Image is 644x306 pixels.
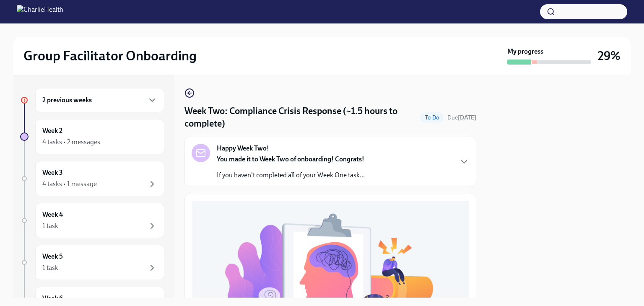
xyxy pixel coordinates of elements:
a: Week 41 task [20,203,164,238]
h4: Week Two: Compliance Crisis Response (~1.5 hours to complete) [184,105,417,130]
span: To Do [420,114,444,121]
strong: [DATE] [458,114,476,121]
div: 4 tasks • 1 message [42,179,97,189]
img: CharlieHealth [17,5,63,18]
strong: My progress [507,47,543,56]
h6: Week 5 [42,252,63,261]
h6: 2 previous weeks [42,96,92,105]
div: 2 previous weeks [35,88,164,112]
span: September 22nd, 2025 10:00 [447,114,476,122]
h6: Week 2 [42,126,62,135]
h6: Week 3 [42,168,63,177]
div: 4 tasks • 2 messages [42,137,100,147]
div: 1 task [42,221,58,231]
p: If you haven't completed all of your Week One task... [217,171,365,180]
h2: Group Facilitator Onboarding [23,47,197,64]
a: Week 34 tasks • 1 message [20,161,164,196]
a: Week 24 tasks • 2 messages [20,119,164,154]
h6: Week 6 [42,294,63,303]
a: Week 51 task [20,245,164,280]
h3: 29% [598,48,621,63]
strong: Happy Week Two! [217,144,269,153]
h6: Week 4 [42,210,63,219]
strong: You made it to Week Two of onboarding! Congrats! [217,155,364,163]
span: Due [447,114,476,121]
div: 1 task [42,263,58,272]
